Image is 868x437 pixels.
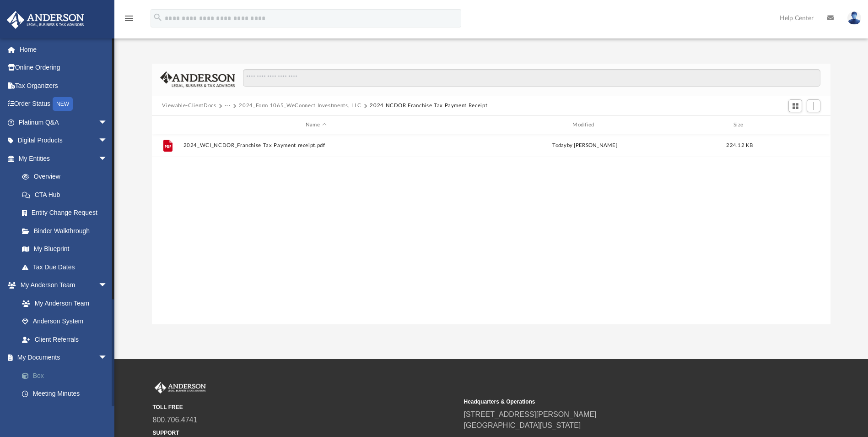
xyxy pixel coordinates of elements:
a: Online Ordering [6,59,121,77]
a: Tax Organizers [6,76,121,95]
a: CTA Hub [13,186,121,204]
span: arrow_drop_down [98,349,117,367]
span: arrow_drop_down [98,131,117,150]
a: Platinum Q&Aarrow_drop_down [6,113,121,131]
small: SUPPORT [153,429,458,437]
a: menu [124,17,135,24]
a: My Documentsarrow_drop_down [6,349,121,367]
i: menu [124,13,135,24]
span: arrow_drop_down [98,149,117,168]
a: Overview [13,168,121,186]
button: 2024_Form 1065_WeConnect Investments, LLC [239,102,361,110]
a: [GEOGRAPHIC_DATA][US_STATE] [464,421,581,429]
a: 800.706.4741 [153,416,198,424]
a: Tax Due Dates [13,258,121,276]
span: arrow_drop_down [98,276,117,295]
div: Size [722,121,758,129]
a: Entity Change Request [13,204,121,222]
i: search [153,12,163,22]
a: Binder Walkthrough [13,222,121,240]
span: 224.12 KB [727,143,753,148]
a: My Blueprint [13,240,117,258]
div: id [762,121,826,129]
a: Meeting Minutes [13,385,121,403]
button: Add [807,99,820,112]
a: [STREET_ADDRESS][PERSON_NAME] [464,410,597,418]
a: Forms Library [13,403,117,421]
button: Switch to Grid View [788,99,802,112]
button: Viewable-ClientDocs [162,102,216,110]
a: Order StatusNEW [6,95,121,114]
small: Headquarters & Operations [464,398,769,406]
a: Home [6,40,121,59]
a: Box [13,366,121,385]
div: by [PERSON_NAME] [453,142,717,150]
input: Search files and folders [243,69,820,87]
img: User Pic [847,11,861,25]
img: Anderson Advisors Platinum Portal [4,11,87,29]
span: arrow_drop_down [98,113,117,132]
button: ··· [225,102,231,110]
button: 2024 NCDOR Franchise Tax Payment Receipt [370,102,487,110]
small: TOLL FREE [153,403,458,411]
a: My Anderson Team [13,294,112,312]
a: My Anderson Teamarrow_drop_down [6,276,117,295]
div: Modified [452,121,717,129]
a: Client Referrals [13,330,117,349]
a: Anderson System [13,312,117,331]
div: grid [152,134,830,324]
button: 2024_WCI_NCDOR_Franchise Tax Payment receipt.pdf [183,143,448,149]
a: My Entitiesarrow_drop_down [6,149,121,168]
span: today [553,143,567,148]
div: NEW [53,97,73,111]
div: Name [183,121,448,129]
div: id [156,121,179,129]
a: Digital Productsarrow_drop_down [6,131,121,150]
img: Anderson Advisors Platinum Portal [153,382,208,394]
